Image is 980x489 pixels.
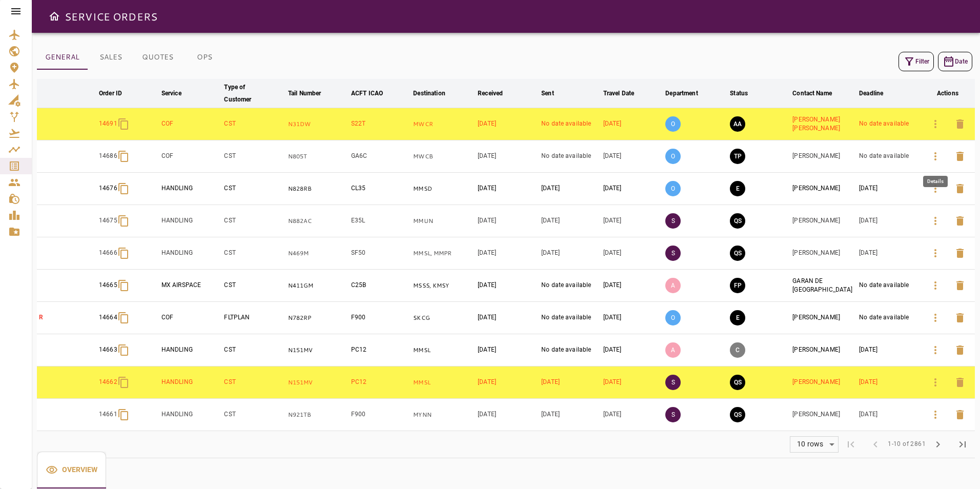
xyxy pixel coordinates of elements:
span: Department [665,87,711,99]
td: [DATE] [601,173,664,205]
p: 14691 [99,119,117,128]
td: CL35 [349,173,411,205]
td: [DATE] [476,173,539,205]
td: COF [159,108,222,140]
button: Details [923,370,948,395]
td: COF [159,140,222,173]
button: Date [938,52,972,71]
button: Details [923,112,948,136]
td: HANDLING [159,399,222,431]
p: A [665,342,681,358]
button: Details [923,176,948,201]
td: MX AIRSPACE [159,270,222,302]
td: CST [222,237,286,270]
button: QUOTES [134,45,181,70]
div: Deadline [859,87,883,99]
p: N805T [288,152,347,161]
div: Destination [413,87,445,99]
td: [DATE] [476,205,539,237]
span: First Page [839,432,863,457]
p: MMSL [413,378,474,387]
td: [DATE] [857,205,921,237]
td: CST [222,173,286,205]
button: Delete [948,144,972,169]
td: F900 [349,399,411,431]
button: SALES [88,45,134,70]
td: [PERSON_NAME] [790,173,857,205]
td: C25B [349,270,411,302]
span: ACFT ICAO [351,87,396,99]
td: [DATE] [857,173,921,205]
p: S [665,213,681,229]
p: 14663 [99,345,117,354]
td: [DATE] [476,399,539,431]
p: 14666 [99,249,117,257]
p: N828RB [288,185,347,193]
button: GENERAL [37,45,88,70]
button: QUOTE SENT [730,407,745,422]
button: Details [923,273,948,298]
td: HANDLING [159,205,222,237]
td: [DATE] [601,399,664,431]
button: QUOTE SENT [730,246,745,261]
p: MYNN [413,411,474,419]
td: GARAN DE [GEOGRAPHIC_DATA] [790,270,857,302]
td: [DATE] [857,399,921,431]
td: [DATE] [476,302,539,334]
span: Service [161,87,195,99]
div: Contact Name [792,87,832,99]
button: Overview [37,452,106,488]
td: [DATE] [539,205,601,237]
span: Next Page [926,432,950,457]
td: SF50 [349,237,411,270]
td: CST [222,334,286,366]
td: [PERSON_NAME] [790,140,857,173]
td: CST [222,399,286,431]
td: No date available [857,108,921,140]
td: E35L [349,205,411,237]
td: [DATE] [539,399,601,431]
td: [DATE] [601,302,664,334]
button: Details [923,402,948,427]
span: chevron_right [932,438,944,451]
td: HANDLING [159,237,222,270]
button: Delete [948,176,972,201]
td: CST [222,205,286,237]
p: S [665,375,681,390]
span: Deadline [859,87,896,99]
td: GA6C [349,140,411,173]
h6: SERVICE ORDERS [65,8,157,25]
div: 10 rows [790,437,838,452]
div: Tail Number [288,87,321,99]
button: Delete [948,273,972,298]
span: Tail Number [288,87,334,99]
p: MWCB [413,152,474,161]
td: [DATE] [476,140,539,173]
td: F900 [349,302,411,334]
span: Last Page [950,432,975,457]
div: Type of Customer [224,81,271,106]
td: [DATE] [601,205,664,237]
div: Sent [541,87,554,99]
span: Sent [541,87,567,99]
p: A [665,278,681,293]
span: Received [478,87,516,99]
p: MMUN [413,217,474,226]
td: [DATE] [476,108,539,140]
p: O [665,310,681,325]
p: MSSS, KMSY [413,281,474,290]
td: [DATE] [601,237,664,270]
td: CST [222,108,286,140]
button: FINAL PREPARATION [730,278,745,293]
td: [PERSON_NAME] [790,205,857,237]
div: basic tabs example [37,452,106,488]
div: basic tabs example [37,45,228,70]
button: EXECUTION [730,181,745,196]
td: HANDLING [159,366,222,399]
td: COF [159,302,222,334]
span: Status [730,87,761,99]
td: S22T [349,108,411,140]
button: AWAITING ASSIGNMENT [730,116,745,132]
td: [DATE] [601,108,664,140]
td: [PERSON_NAME] [790,366,857,399]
